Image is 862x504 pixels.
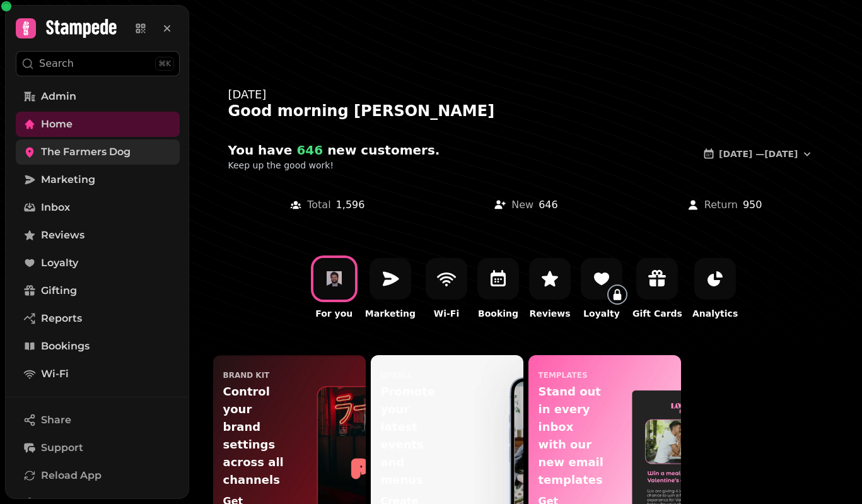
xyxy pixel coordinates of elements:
button: Share [16,407,180,433]
p: Gift Cards [632,307,682,320]
p: Reviews [530,307,571,320]
h2: You have new customer s . [228,141,470,159]
span: [DATE] — [DATE] [719,149,798,158]
span: Admin [41,89,76,104]
span: Support [41,440,83,455]
p: Wi-Fi [434,307,459,320]
p: Analytics [692,307,738,320]
span: Bookings [41,339,90,354]
span: Marketing [41,172,95,187]
span: The Farmers Dog [41,144,131,160]
a: Reports [16,306,180,331]
a: Marketing [16,167,180,192]
p: Search [39,56,74,71]
a: Admin [16,84,180,109]
a: Reviews [16,223,180,248]
p: Loyalty [583,307,620,320]
div: [DATE] [228,86,824,103]
button: Search⌘K [16,51,180,76]
span: Reports [41,311,82,326]
p: templates [539,370,588,380]
img: J B [327,271,342,286]
span: Reviews [41,228,84,243]
p: Brand Kit [223,370,270,380]
p: Marketing [365,307,416,320]
span: Loyalty [41,255,78,271]
span: Home [41,117,73,132]
p: upsell [381,370,413,380]
span: Gifting [41,283,77,298]
p: Booking [478,307,518,320]
span: Wi-Fi [41,366,69,382]
a: Home [16,112,180,137]
button: Support [16,435,180,460]
span: 646 [292,143,323,158]
a: Wi-Fi [16,361,180,387]
span: Reload App [41,468,102,483]
span: Share [41,413,71,428]
p: Stand out in every inbox with our new email templates [539,383,605,489]
a: Inbox [16,195,180,220]
a: Gifting [16,278,180,303]
p: Control your brand settings across all channels [223,383,289,489]
div: Good morning [PERSON_NAME] [228,101,824,121]
p: For you [315,307,352,320]
div: ⌘K [155,57,174,71]
p: Promote your latest events and menus [381,383,447,489]
a: Loyalty [16,250,180,276]
p: Keep up the good work! [228,159,551,172]
button: Reload App [16,463,180,488]
span: Inbox [41,200,70,215]
a: The Farmers Dog [16,139,180,165]
a: Bookings [16,334,180,359]
button: [DATE] —[DATE] [692,141,823,167]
